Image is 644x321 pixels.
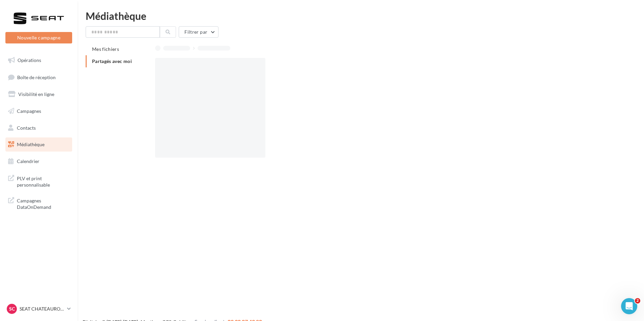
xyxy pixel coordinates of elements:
[9,306,15,312] span: SC
[92,46,119,52] span: Mes fichiers
[4,171,74,191] a: PLV et print personnalisable
[17,141,45,147] span: Médiathèque
[18,57,41,63] span: Opérations
[20,306,64,312] p: SEAT CHATEAUROUX
[635,298,640,303] span: 2
[92,58,132,64] span: Partagés avec moi
[17,74,56,80] span: Boîte de réception
[621,298,637,314] iframe: Intercom live chat
[4,137,74,152] a: Médiathèque
[17,158,39,164] span: Calendrier
[179,26,218,38] button: Filtrer par
[86,11,636,21] div: Médiathèque
[4,193,74,213] a: Campagnes DataOnDemand
[17,174,69,188] span: PLV et print personnalisable
[18,91,54,97] span: Visibilité en ligne
[4,53,74,67] a: Opérations
[4,104,74,118] a: Campagnes
[4,154,74,168] a: Calendrier
[17,196,69,211] span: Campagnes DataOnDemand
[4,121,74,135] a: Contacts
[4,70,74,85] a: Boîte de réception
[17,125,36,130] span: Contacts
[4,87,74,101] a: Visibilité en ligne
[17,108,41,114] span: Campagnes
[5,32,72,43] button: Nouvelle campagne
[5,302,72,315] a: SC SEAT CHATEAUROUX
